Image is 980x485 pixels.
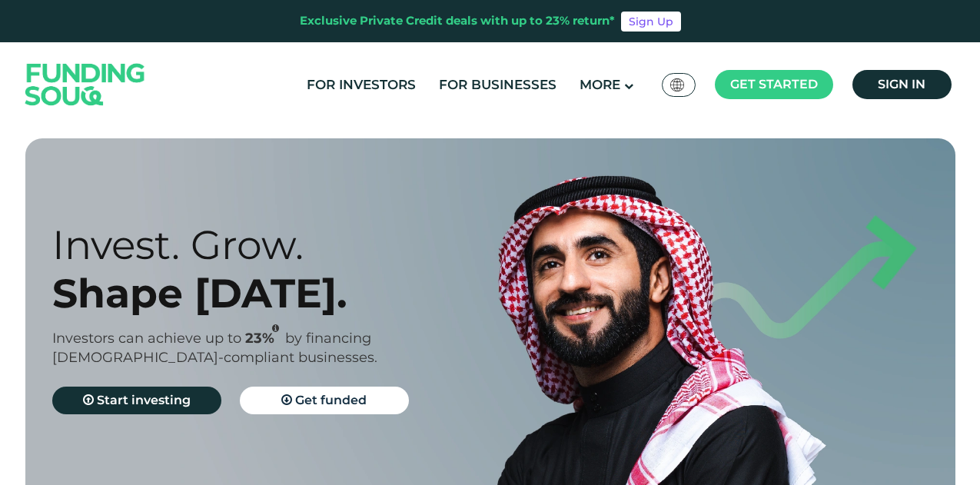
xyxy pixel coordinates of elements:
[878,77,925,91] span: Sign in
[852,70,952,99] a: Sign in
[295,393,367,407] span: Get funded
[300,12,615,30] div: Exclusive Private Credit deals with up to 23% return*
[52,387,221,414] a: Start investing
[670,78,684,91] img: SA Flag
[10,45,161,123] img: Logo
[52,221,517,269] div: Invest. Grow.
[580,77,620,92] span: More
[240,387,409,414] a: Get funded
[52,269,517,317] div: Shape [DATE].
[435,72,560,98] a: For Businesses
[272,324,279,333] i: 23% IRR (expected) ~ 15% Net yield (expected)
[97,393,191,407] span: Start investing
[621,12,681,32] a: Sign Up
[52,330,377,366] span: by financing [DEMOGRAPHIC_DATA]-compliant businesses.
[245,330,285,347] span: 23%
[303,72,420,98] a: For Investors
[730,77,818,91] span: Get started
[52,330,241,347] span: Investors can achieve up to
